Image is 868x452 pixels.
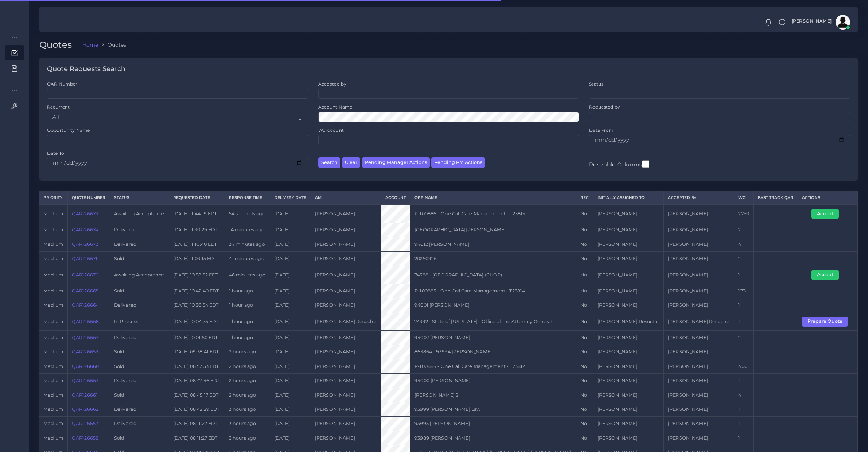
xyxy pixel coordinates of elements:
[225,431,270,445] td: 3 hours ago
[43,319,63,324] span: medium
[576,284,593,298] td: No
[225,298,270,313] td: 1 hour ago
[663,298,734,313] td: [PERSON_NAME]
[734,284,754,298] td: 173
[576,266,593,284] td: No
[576,388,593,402] td: No
[734,298,754,313] td: 1
[43,378,63,383] span: medium
[270,330,311,345] td: [DATE]
[410,374,576,388] td: 94000 [PERSON_NAME]
[663,266,734,284] td: [PERSON_NAME]
[311,330,381,345] td: [PERSON_NAME]
[811,209,839,219] button: Accept
[734,252,754,266] td: 2
[110,431,169,445] td: Sold
[663,223,734,237] td: [PERSON_NAME]
[593,205,663,223] td: [PERSON_NAME]
[410,431,576,445] td: 93989 [PERSON_NAME]
[576,417,593,431] td: No
[43,435,63,441] span: medium
[169,417,225,431] td: [DATE] 08:11:27 EDT
[225,417,270,431] td: 3 hours ago
[593,266,663,284] td: [PERSON_NAME]
[663,374,734,388] td: [PERSON_NAME]
[576,223,593,237] td: No
[663,417,734,431] td: [PERSON_NAME]
[318,157,340,168] button: Search
[72,363,99,369] a: QAR126660
[110,345,169,359] td: Sold
[72,421,98,426] a: QAR126657
[43,288,63,294] span: medium
[72,272,98,278] a: QAR126670
[47,127,90,133] label: Opportunity Name
[43,392,63,398] span: medium
[410,298,576,313] td: 94001 [PERSON_NAME]
[410,313,576,330] td: 74392 - State of [US_STATE] - Office of the Attorney General
[734,374,754,388] td: 1
[72,211,98,216] a: QAR126673
[593,252,663,266] td: [PERSON_NAME]
[734,330,754,345] td: 2
[576,359,593,373] td: No
[642,160,649,169] input: Resizable Columns
[47,65,125,73] h4: Quote Requests Search
[169,237,225,251] td: [DATE] 11:10:40 EDT
[663,191,734,205] th: Accepted by
[72,335,98,340] a: QAR126667
[593,388,663,402] td: [PERSON_NAME]
[663,313,734,330] td: [PERSON_NAME] Resuche
[82,41,98,48] a: Home
[72,349,98,354] a: QAR126659
[169,402,225,416] td: [DATE] 08:42:29 EDT
[311,223,381,237] td: [PERSON_NAME]
[43,335,63,340] span: medium
[593,284,663,298] td: [PERSON_NAME]
[410,330,576,345] td: 94007 [PERSON_NAME]
[43,406,63,412] span: medium
[225,237,270,251] td: 34 minutes ago
[410,223,576,237] td: [GEOGRAPHIC_DATA][PERSON_NAME]
[43,211,63,216] span: medium
[576,205,593,223] td: No
[311,252,381,266] td: [PERSON_NAME]
[169,431,225,445] td: [DATE] 08:11:27 EDT
[663,345,734,359] td: [PERSON_NAME]
[47,104,70,110] label: Recurrent
[169,313,225,330] td: [DATE] 10:04:35 EDT
[663,252,734,266] td: [PERSON_NAME]
[110,388,169,402] td: Sold
[734,191,754,205] th: WC
[110,298,169,313] td: Delivered
[311,205,381,223] td: [PERSON_NAME]
[225,191,270,205] th: Response Time
[593,313,663,330] td: [PERSON_NAME] Resuche
[663,388,734,402] td: [PERSON_NAME]
[169,345,225,359] td: [DATE] 09:38:41 EDT
[576,313,593,330] td: No
[110,417,169,431] td: Delivered
[169,266,225,284] td: [DATE] 10:58:52 EDT
[72,256,97,261] a: QAR126671
[663,284,734,298] td: [PERSON_NAME]
[576,431,593,445] td: No
[72,227,98,232] a: QAR126674
[836,15,850,30] img: avatar
[225,345,270,359] td: 2 hours ago
[663,205,734,223] td: [PERSON_NAME]
[72,288,98,294] a: QAR126665
[734,388,754,402] td: 4
[270,298,311,313] td: [DATE]
[593,191,663,205] th: Initially Assigned to
[270,205,311,223] td: [DATE]
[410,252,576,266] td: 20250926
[39,191,67,205] th: Priority
[270,266,311,284] td: [DATE]
[270,191,311,205] th: Delivery Date
[169,388,225,402] td: [DATE] 08:45:17 EDT
[593,237,663,251] td: [PERSON_NAME]
[225,402,270,416] td: 3 hours ago
[811,211,844,216] a: Accept
[410,205,576,223] td: P-100886 - One Call Care Management - T23815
